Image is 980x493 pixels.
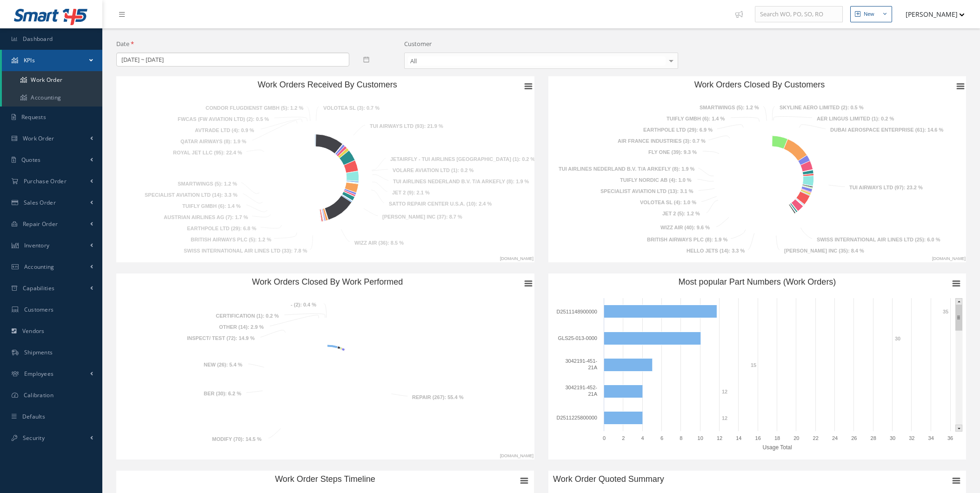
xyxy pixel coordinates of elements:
[24,306,54,313] span: Customers
[895,336,900,341] text: 30
[667,116,709,121] tspan: TUIFLY GMBH (6)
[212,436,243,442] tspan: MODIFY (70)
[793,435,799,441] text: 20
[889,435,895,441] text: 30
[751,362,756,368] text: 15
[830,127,943,133] text: : 14.6 %
[932,256,965,261] text: [DOMAIN_NAME]
[23,434,45,442] span: Security
[700,105,759,110] text: : 1.2 %
[662,211,684,216] tspan: JET 2 (5)
[116,273,538,460] svg: Work Orders Closed By Work Performed
[548,76,970,262] svg: Work Orders Closed By Customers
[370,123,443,129] text: : 21.9 %
[393,179,513,184] tspan: TUI AIRLINES NEDERLAND B.V. T/A ARKEFLY (8)
[622,435,625,441] text: 2
[22,413,45,420] span: Defaults
[780,105,864,110] text: : 0.5 %
[830,127,925,133] tspan: DUBAI AEROSPACE ENTERPRISE (61)
[216,313,263,319] tspan: CERTIFICATION (1)
[500,453,533,458] text: [DOMAIN_NAME]
[23,134,54,142] span: Work Order
[556,309,597,314] text: D2511148900000
[323,105,380,111] text: : 0.7 %
[660,435,663,441] text: 6
[21,156,41,164] span: Quotes
[600,188,677,194] tspan: SPECIALIST AVIATION LTD (13)
[164,214,248,220] text: : 1.7 %
[206,105,303,111] text: : 1.2 %
[204,391,241,396] text: : 6.2 %
[204,362,242,367] text: : 5.4 %
[258,80,397,89] text: Work Orders Received By Customers
[909,435,914,441] text: 32
[647,237,727,242] text: : 1.9 %
[195,127,254,133] text: : 0.9 %
[180,139,247,144] text: : 1.9 %
[23,220,58,228] span: Repair Order
[817,237,924,242] tspan: SWISS INTERNATIONAL AIR LINES LTD (25)
[687,248,745,253] text: : 3.3 %
[354,240,404,246] text: : 8.5 %
[291,302,316,307] text: : 0.4 %
[897,5,965,23] button: [PERSON_NAME]
[24,177,67,185] span: Purchase Order
[548,273,966,460] svg: Most popular Part Numbers (Work Orders)
[187,335,255,341] text: : 14.9 %
[204,362,227,367] tspan: NEW (26)
[641,435,644,441] text: 4
[24,241,50,249] span: Inventory
[24,370,54,378] span: Employees
[618,138,689,144] tspan: AIR FRANCE INDUSTRIES (3)
[662,211,700,216] text: : 1.2 %
[722,389,727,394] text: 12
[716,435,722,441] text: 12
[643,127,713,133] text: : 6.9 %
[408,56,666,66] span: All
[558,335,597,341] text: GLS25-013-0000
[178,116,269,122] text: : 0.5 %
[2,50,102,71] a: KPIs
[178,116,253,122] tspan: FWCAS (FW AVIATION LTD) (2)
[565,358,597,370] text: 3042191-451- 21A
[145,192,238,198] text: : 3.3 %
[390,156,535,162] text: : 0.2 %
[182,203,225,209] tspan: TUIFLY GMBH (6)
[680,435,682,441] text: 8
[187,226,240,231] tspan: EARTHPOLE LTD (29)
[275,474,375,484] text: Work Order Steps Timeline
[813,435,818,441] text: 22
[23,284,55,292] span: Capabilities
[849,185,923,190] text: : 23.2 %
[173,150,223,155] tspan: ROYAL JET LLC (95)
[184,248,307,253] text: : 7.8 %
[252,277,403,286] text: Work Orders Closed By Work Performed
[559,166,695,172] text: : 1.9 %
[660,225,693,230] tspan: WIZZ AIR (40)
[602,435,605,441] text: 0
[2,89,102,107] a: Accounting
[323,105,364,111] tspan: VOLOTEA SL (3)
[928,435,933,441] text: 34
[697,435,703,441] text: 10
[354,240,387,246] tspan: WIZZ AIR (36)
[178,181,221,187] tspan: SMARTWINGS (5)
[195,127,238,133] tspan: AVTRADE LTD (4)
[291,302,300,307] tspan: - (2)
[565,385,597,397] text: 3042191-452- 21A
[832,435,837,441] text: 24
[145,192,221,198] tspan: SPECIALIST AVIATION LTD (14)
[389,201,492,207] text: : 2.4 %
[500,256,533,261] text: [DOMAIN_NAME]
[640,200,680,205] tspan: VOLOTEA SL (4)
[22,327,45,335] span: Vendors
[216,313,279,319] text: : 0.2 %
[393,167,474,173] text: : 0.2 %
[736,435,741,441] text: 14
[687,248,729,253] tspan: HELLO JETS (14)
[762,444,792,451] text: Usage Total
[382,214,446,220] tspan: [PERSON_NAME] INC (37)
[556,415,597,420] text: D2511225800000
[722,415,727,421] text: 12
[700,105,743,110] tspan: SMARTWINGS (5)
